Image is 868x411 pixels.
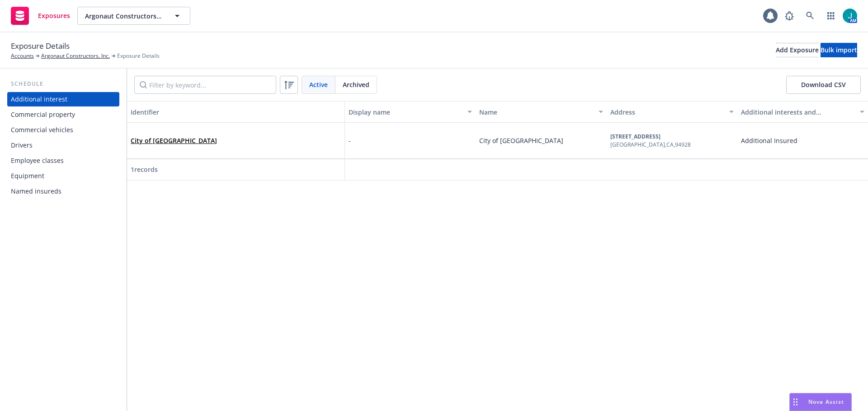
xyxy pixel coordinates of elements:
div: Drag to move [790,393,801,411]
button: Display name [345,101,476,123]
a: City of [GEOGRAPHIC_DATA] [131,136,217,145]
a: Search [801,7,819,25]
button: Address [607,101,737,123]
button: Bulk import [821,43,857,57]
a: Employee classes [7,153,119,168]
span: Nova Assist [808,398,844,406]
input: Filter by keyword... [134,76,276,94]
a: Report a Bug [780,7,798,25]
div: [GEOGRAPHIC_DATA] , CA , 94928 [610,141,691,149]
a: Additional interest [7,92,119,106]
a: Commercial vehicles [7,123,119,137]
span: Archived [343,80,369,89]
span: City of [GEOGRAPHIC_DATA] [479,136,563,145]
span: Exposure Details [11,40,70,52]
span: Active [309,80,328,89]
a: Switch app [822,7,840,25]
div: Schedule [7,79,119,88]
span: Argonaut Constructors, Inc. [85,11,163,21]
a: Equipment [7,169,119,183]
div: Bulk import [821,43,857,57]
div: Name [479,107,593,117]
div: Identifier [131,107,341,117]
div: Named insureds [11,184,61,199]
span: 1 records [131,165,158,174]
div: Commercial property [11,107,75,122]
div: Commercial vehicles [11,123,73,137]
a: Drivers [7,138,119,152]
button: Nova Assist [789,393,852,411]
a: Commercial property [7,107,119,122]
a: Argonaut Constructors, Inc. [41,52,110,60]
div: Drivers [11,138,33,152]
b: [STREET_ADDRESS] [610,133,660,140]
button: Argonaut Constructors, Inc. [77,7,190,25]
span: Additional Insured [741,136,797,145]
div: Address [610,107,724,117]
div: Display name [349,107,462,117]
span: City of [GEOGRAPHIC_DATA] [131,136,217,145]
button: Additional interests and endorsements applied [737,101,868,123]
a: Named insureds [7,184,119,199]
button: Download CSV [786,76,861,94]
button: Identifier [127,101,345,123]
button: Name [476,101,606,123]
span: Exposures [38,12,70,19]
div: Additional interest [11,92,67,106]
button: Add Exposure [776,43,819,57]
div: Employee classes [11,153,64,168]
span: - [349,136,351,145]
div: Add Exposure [776,43,819,57]
div: Equipment [11,169,44,183]
a: Exposures [7,3,74,28]
div: Additional interests and endorsements applied [741,107,854,117]
span: Exposure Details [117,52,160,60]
img: photo [843,9,857,23]
a: Accounts [11,52,34,60]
